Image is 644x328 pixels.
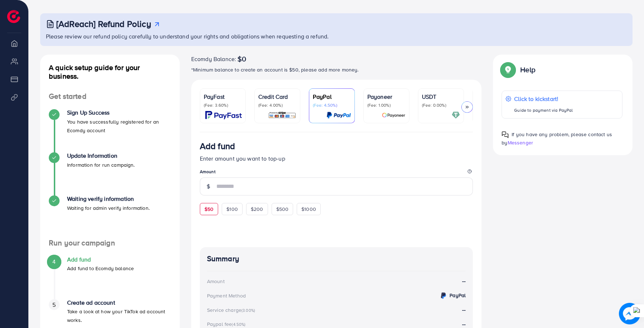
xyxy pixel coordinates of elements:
li: Update Information [40,152,180,195]
p: PayFast [204,92,242,101]
img: card [326,111,351,119]
p: You have successfully registered for an Ecomdy account [67,117,171,135]
p: Please review our refund policy carefully to understand your rights and obligations when requesti... [46,32,628,41]
p: Waiting for admin verify information. [67,204,150,212]
h4: Update Information [67,152,135,159]
span: Ecomdy Balance: [191,55,236,63]
p: Credit Card [258,92,296,101]
h4: Get started [40,92,180,101]
img: card [452,111,460,119]
p: Information for run campaign. [67,161,135,169]
div: Amount [207,278,225,285]
img: Popup guide [502,63,514,76]
span: $200 [251,205,263,213]
span: $0 [238,55,246,63]
p: Payoneer [367,92,405,101]
p: (Fee: 3.60%) [204,102,242,108]
p: Add fund to Ecomdy balance [67,264,134,273]
div: Service charge [207,306,257,314]
p: Take a look at how your TikTok ad account works. [67,307,171,324]
h4: Add fund [67,256,134,263]
small: (3.00%) [241,308,255,313]
span: $100 [226,205,238,213]
li: Add fund [40,256,180,299]
img: image [619,303,640,324]
h4: A quick setup guide for your business. [40,63,180,80]
strong: -- [462,320,466,328]
p: PayPal [313,92,351,101]
li: Sign Up Success [40,109,180,152]
div: Paypal fee [207,320,248,328]
h4: Sign Up Success [67,109,171,116]
img: card [268,111,296,119]
img: Popup guide [502,131,509,138]
span: $50 [205,205,213,213]
p: (Fee: 1.00%) [367,102,405,108]
strong: -- [462,277,466,285]
legend: Amount [200,168,473,177]
div: Payment Method [207,292,246,299]
p: Click to kickstart! [514,94,573,103]
img: card [205,111,242,119]
p: USDT [422,92,460,101]
span: Messenger [508,139,533,146]
h3: [AdReach] Refund Policy [56,19,151,29]
strong: -- [462,306,466,314]
p: (Fee: 4.00%) [258,102,296,108]
span: $500 [276,205,289,213]
p: (Fee: 0.00%) [422,102,460,108]
h4: Create ad account [67,299,171,306]
li: Waiting verify information [40,195,180,239]
p: (Fee: 4.50%) [313,102,351,108]
span: 4 [52,258,56,266]
span: 5 [52,301,56,309]
p: Guide to payment via PayPal [514,106,573,115]
p: Help [520,65,535,74]
img: credit [439,291,448,300]
span: If you have any problem, please contact us by [502,131,612,146]
h4: Summary [207,254,466,263]
img: card [382,111,405,119]
span: $1000 [301,205,316,213]
p: *Minimum balance to create an account is $50, please add more money. [191,65,482,74]
h4: Run your campaign [40,239,180,248]
img: logo [7,10,20,23]
strong: PayPal [450,292,466,299]
p: Enter amount you want to top-up [200,154,473,163]
h4: Waiting verify information [67,195,150,202]
small: (4.50%) [232,322,245,327]
h3: Add fund [200,141,235,151]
